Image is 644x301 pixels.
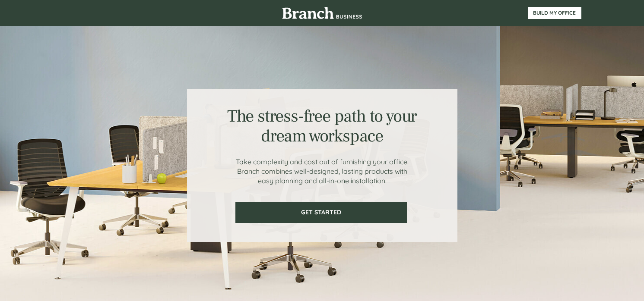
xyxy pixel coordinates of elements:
[528,10,581,16] span: BUILD MY OFFICE
[528,7,581,19] a: BUILD MY OFFICE
[227,105,417,147] span: The stress-free path to your dream workspace
[236,209,406,216] span: GET STARTED
[235,202,407,223] a: GET STARTED
[236,157,409,185] span: Take complexity and cost out of furnishing your office. Branch combines well-designed, lasting pr...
